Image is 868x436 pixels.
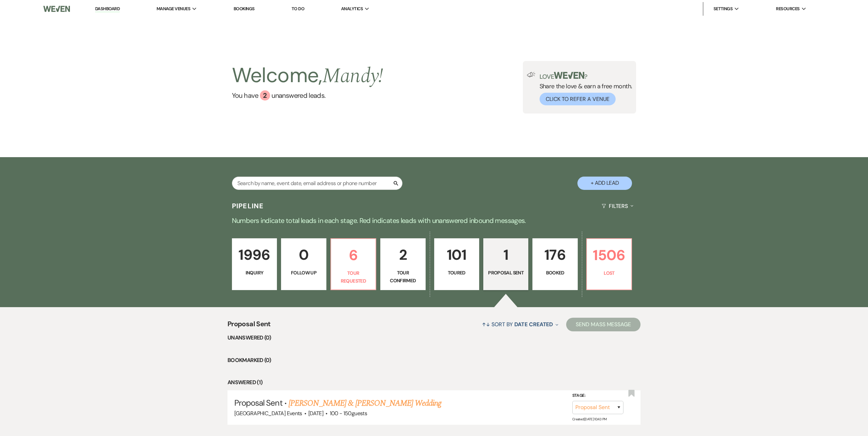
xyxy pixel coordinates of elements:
[232,201,264,211] h3: Pipeline
[232,238,277,290] a: 1996Inquiry
[488,243,524,266] p: 1
[260,90,270,101] div: 2
[330,238,376,290] a: 6Tour Requested
[285,243,322,266] p: 0
[234,397,282,408] span: Proposal Sent
[577,177,632,190] button: + Add Lead
[591,244,627,267] p: 1506
[537,243,573,266] p: 176
[591,269,627,277] p: Lost
[157,5,190,12] span: Manage Venues
[292,6,304,12] a: To Do
[227,378,641,387] li: Answered (1)
[566,318,641,331] button: Send Mass Message
[227,333,641,342] li: Unanswered (0)
[308,410,323,417] span: [DATE]
[43,2,70,16] img: Weven Logo
[322,60,383,92] span: Mandy !
[385,269,421,284] p: Tour Confirmed
[540,72,632,80] p: Love ?
[227,356,641,365] li: Bookmarked (0)
[514,321,553,328] span: Date Created
[236,243,273,266] p: 1996
[232,61,383,90] h2: Welcome,
[335,244,371,267] p: 6
[540,93,616,105] button: Click to Refer a Venue
[527,72,535,77] img: loud-speaker-illustration.svg
[439,269,475,276] p: Toured
[380,238,425,290] a: 2Tour Confirmed
[776,5,799,12] span: Resources
[479,315,561,333] button: Sort By Date Created
[236,269,273,276] p: Inquiry
[232,90,383,101] a: You have 2 unanswered leads.
[335,269,371,285] p: Tour Requested
[532,238,577,290] a: 176Booked
[341,5,363,12] span: Analytics
[385,243,421,266] p: 2
[439,243,475,266] p: 101
[281,238,326,290] a: 0Follow Up
[434,238,479,290] a: 101Toured
[535,72,632,105] div: Share the love & earn a free month.
[599,197,636,215] button: Filters
[483,238,528,290] a: 1Proposal Sent
[289,397,441,409] a: [PERSON_NAME] & [PERSON_NAME] Wedding
[234,6,255,12] a: Bookings
[285,269,322,276] p: Follow Up
[586,238,632,290] a: 1506Lost
[330,410,367,417] span: 100 - 150 guests
[537,269,573,276] p: Booked
[189,215,680,226] p: Numbers indicate total leads in each stage. Red indicates leads with unanswered inbound messages.
[232,177,402,190] input: Search by name, event date, email address or phone number
[95,6,120,12] a: Dashboard
[554,72,584,79] img: weven-logo-green.svg
[572,392,623,400] label: Stage:
[713,5,733,12] span: Settings
[572,417,606,421] span: Created: [DATE] 10:43 PM
[227,319,271,333] span: Proposal Sent
[482,321,490,328] span: ↑↓
[488,269,524,276] p: Proposal Sent
[234,410,302,417] span: [GEOGRAPHIC_DATA] Events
